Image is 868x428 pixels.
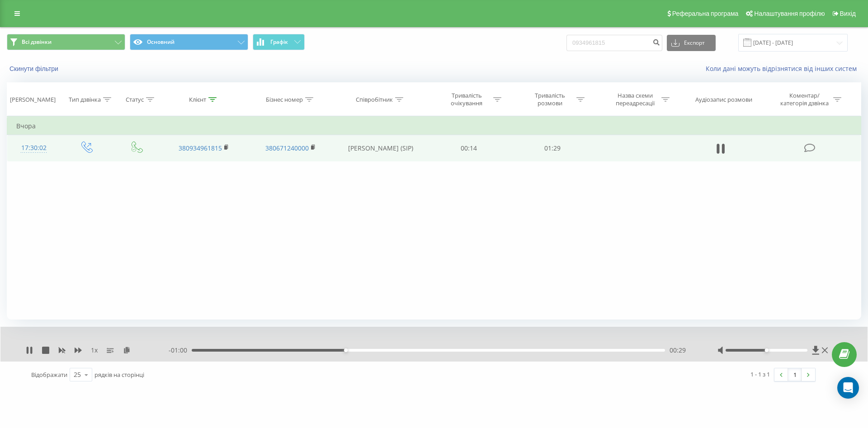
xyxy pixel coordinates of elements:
div: 17:30:02 [16,139,52,157]
div: Співробітник [356,96,393,103]
span: Графік [270,39,288,45]
input: Пошук за номером [566,35,662,51]
div: Тривалість розмови [526,92,574,107]
a: 1 [788,368,802,381]
button: Основний [130,34,248,50]
td: [PERSON_NAME] (SIP) [334,135,427,161]
div: 1 - 1 з 1 [750,370,770,379]
span: Відображати [31,371,67,379]
span: Всі дзвінки [22,38,52,46]
td: 00:14 [427,135,510,161]
div: Клієнт [189,96,206,103]
div: Accessibility label [344,348,348,352]
div: Тип дзвінка [69,96,101,103]
a: 380671240000 [265,144,309,152]
button: Скинути фільтри [7,65,63,73]
span: рядків на сторінці [94,371,144,379]
div: Accessibility label [764,348,768,352]
a: Коли дані можуть відрізнятися вiд інших систем [706,64,861,73]
button: Експорт [667,35,716,51]
div: [PERSON_NAME] [10,96,56,103]
span: Налаштування профілю [754,10,825,17]
a: 380934961815 [179,144,222,152]
button: Всі дзвінки [7,34,125,50]
div: Аудіозапис розмови [695,96,752,103]
span: - 01:00 [169,346,192,355]
div: Тривалість очікування [443,92,491,107]
td: 01:29 [510,135,594,161]
div: Коментар/категорія дзвінка [778,92,831,107]
div: Open Intercom Messenger [837,377,859,399]
span: 1 x [91,346,98,355]
div: Назва схеми переадресації [611,92,659,107]
span: Вихід [840,10,856,17]
span: Реферальна програма [672,10,739,17]
div: Бізнес номер [266,96,303,103]
div: Статус [126,96,144,103]
button: Графік [253,34,305,50]
td: Вчора [7,117,861,135]
span: 00:29 [670,346,686,355]
div: 25 [74,370,81,379]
